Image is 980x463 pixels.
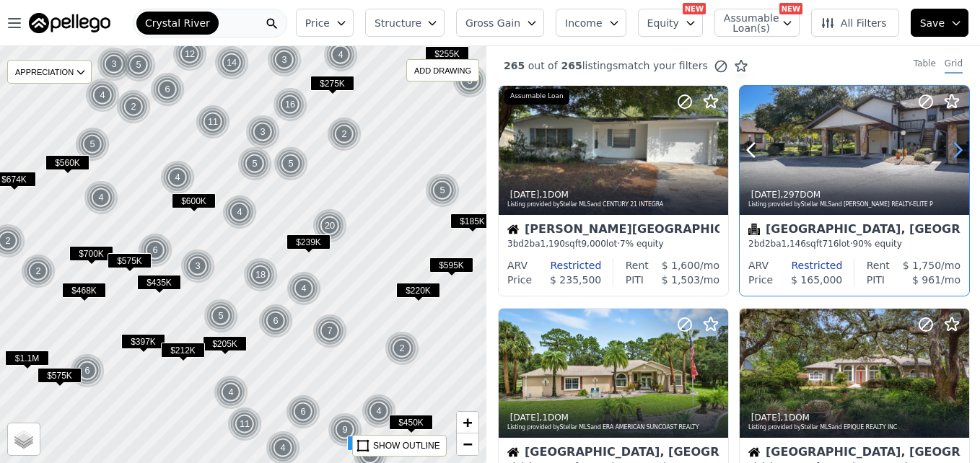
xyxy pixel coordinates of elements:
div: 5 [425,173,460,208]
div: ADD DRAWING [407,60,478,81]
img: g1.png [385,331,420,366]
div: Table [914,58,936,74]
img: g1.png [160,160,196,195]
div: 11 [196,105,230,139]
span: Structure [375,16,421,30]
span: All Filters [821,16,887,30]
div: $468K [62,283,106,304]
time: 2025-09-19 00:00 [510,413,540,423]
div: Price [748,273,773,287]
button: Income [556,9,626,37]
span: $560K [45,155,89,170]
span: $275K [310,76,354,91]
span: $435K [137,275,181,290]
div: [GEOGRAPHIC_DATA], [GEOGRAPHIC_DATA] [748,446,961,461]
img: g1.png [75,127,110,162]
img: g1.png [222,195,258,229]
div: Listing provided by Stellar MLS and [PERSON_NAME] REALTY-ELITE P [748,200,962,209]
img: g1.png [362,394,397,428]
img: Condominium [748,224,760,235]
img: g1.png [245,115,281,149]
div: NEW [683,3,706,14]
span: $165K [347,436,391,451]
a: Zoom out [457,433,478,455]
img: g1.png [323,38,359,72]
span: Income [565,16,603,30]
div: 3 [180,249,215,283]
span: $595K [429,257,473,273]
img: House [748,446,760,458]
div: 4 [222,195,257,229]
div: , 1 DOM [748,412,962,423]
div: $239K [286,234,331,255]
div: 2 bd 2 ba sqft lot · 90% equity [748,238,961,250]
img: g1.png [196,105,231,139]
span: 265 [558,60,582,71]
div: $575K [108,253,152,274]
div: $397K [121,334,165,355]
div: 4 [286,271,321,306]
img: g1.png [328,413,363,447]
div: ARV [748,258,769,273]
span: $1.1M [5,350,49,366]
div: Listing provided by Stellar MLS and EPIQUE REALTY INC [748,423,962,432]
span: $700K [69,246,113,261]
div: 3 [97,47,131,81]
div: 2 [21,254,56,288]
div: $700K [69,246,113,267]
span: $ 165,000 [791,274,842,286]
span: 1,190 [541,239,565,249]
img: g1.png [286,394,321,429]
div: 18 [243,257,278,292]
img: g1.png [150,72,185,107]
div: Listing provided by Stellar MLS and CENTURY 21 INTEGRA [507,200,721,209]
a: [DATE],297DOMListing provided byStellar MLSand [PERSON_NAME] REALTY-ELITE PCondominium[GEOGRAPHIC... [739,85,968,296]
a: [DATE],1DOMListing provided byStellar MLSand CENTURY 21 INTEGRAAssumable LoanHouse[PERSON_NAME][G... [498,85,727,296]
div: $1.1M [5,350,49,371]
div: Price [507,273,532,287]
span: $220K [396,283,440,298]
div: [GEOGRAPHIC_DATA], [GEOGRAPHIC_DATA] [507,446,719,461]
span: $255K [425,46,469,61]
img: g1.png [138,233,173,268]
img: House [507,224,519,235]
div: 4 [85,78,120,113]
div: PITI [626,273,644,287]
div: $595K [429,257,473,278]
div: $575K [38,368,82,389]
div: 6 [138,233,172,268]
div: /mo [890,258,961,273]
div: Assumable Loan [504,89,569,105]
span: Crystal River [145,16,210,30]
span: + [463,413,473,431]
span: $ 1,600 [662,260,700,271]
button: Price [296,9,354,37]
div: $600K [172,193,216,214]
div: Grid [945,58,963,74]
img: g1.png [97,47,132,81]
span: $397K [121,334,165,349]
span: $600K [172,193,216,208]
span: match your filters [618,58,708,73]
span: $450K [389,415,433,430]
div: , 1 DOM [507,189,721,200]
img: g1.png [70,353,105,388]
a: Zoom in [457,412,478,433]
div: 11 [227,407,262,441]
div: 3 bd 2 ba sqft lot · 7% equity [507,238,719,250]
span: $575K [108,253,152,268]
span: $239K [286,234,331,250]
button: Structure [365,9,445,37]
div: 2 [116,89,151,124]
div: $560K [45,155,89,176]
div: 3 [267,43,302,77]
span: Assumable Loan(s) [724,13,770,33]
div: 16 [273,87,307,122]
div: 6 [258,304,293,338]
div: 12 [172,37,207,71]
span: $575K [38,368,82,383]
img: g1.png [84,180,119,215]
div: $205K [203,336,247,357]
img: g1.png [116,89,152,124]
a: Layers [8,423,40,455]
